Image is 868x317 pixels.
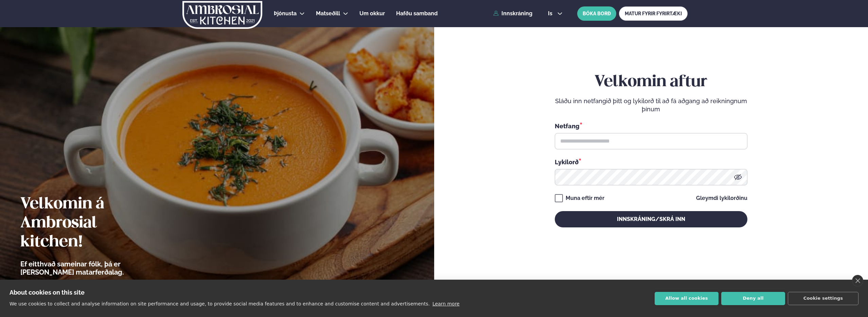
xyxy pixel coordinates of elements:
h2: Velkomin aftur [555,73,747,92]
button: Cookie settings [788,292,858,305]
span: Hafðu samband [396,10,438,17]
span: is [548,11,554,16]
p: Ef eitthvað sameinar fólk, þá er [PERSON_NAME] matarferðalag. [20,260,161,276]
span: Um okkur [359,10,385,17]
a: MATUR FYRIR FYRIRTÆKI [619,6,688,21]
a: Hafðu samband [396,10,438,18]
p: We use cookies to collect and analyse information on site performance and usage, to provide socia... [10,301,430,306]
a: Þjónusta [274,10,297,18]
span: Matseðill [316,10,340,17]
a: Innskráning [493,11,532,17]
div: Netfang [555,122,747,130]
img: logo [182,1,263,29]
strong: About cookies on this site [10,289,85,296]
a: Matseðill [316,10,340,18]
div: Lykilorð [555,157,747,166]
button: BÓKA BORÐ [577,6,616,21]
a: Learn more [432,301,460,306]
button: Deny all [721,292,785,305]
button: is [543,11,568,16]
a: Um okkur [359,10,385,18]
span: Þjónusta [274,10,297,17]
h2: Velkomin á Ambrosial kitchen! [20,195,161,252]
p: Sláðu inn netfangið þitt og lykilorð til að fá aðgang að reikningnum þínum [555,97,747,113]
button: Allow all cookies [655,292,719,305]
a: Gleymdi lykilorðinu [696,195,747,201]
a: close [852,275,863,286]
button: Innskráning/Skrá inn [555,211,747,227]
